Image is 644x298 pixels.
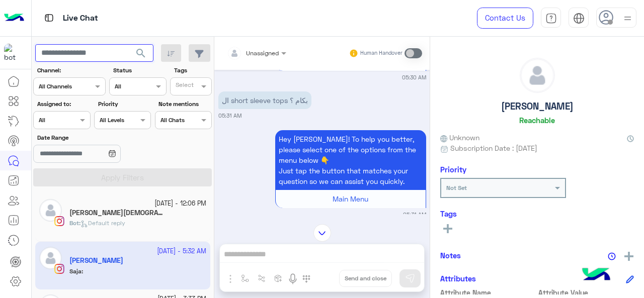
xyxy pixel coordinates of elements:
[403,211,426,219] small: 05:31 AM
[69,209,165,217] h5: saja Mohamed
[477,8,533,29] a: Contact Us
[174,80,194,92] div: Select
[37,100,89,109] label: Assigned to:
[54,216,64,226] img: Instagram
[360,49,403,57] small: Human Handover
[440,209,634,218] h6: Tags
[440,251,461,260] h6: Notes
[538,287,634,298] span: Attribute Value
[37,66,105,75] label: Channel:
[501,101,574,112] h5: [PERSON_NAME]
[339,270,392,287] button: Send and close
[4,8,24,29] img: Logo
[573,13,585,24] img: tab
[333,194,368,203] span: Main Menu
[33,168,212,186] button: Apply Filters
[154,199,206,209] small: [DATE] - 12:06 PM
[440,287,536,298] span: Attribute Name
[520,58,554,92] img: defaultAdmin.png
[450,143,537,153] span: Subscription Date : [DATE]
[135,47,147,59] span: search
[218,112,242,120] small: 05:31 AM
[621,12,634,25] img: profile
[624,252,633,261] img: add
[43,12,55,24] img: tab
[313,224,331,242] img: scroll
[174,66,211,75] label: Tags
[545,13,557,24] img: tab
[129,44,153,66] button: search
[69,219,79,227] span: Bot
[440,132,479,143] span: Unknown
[39,199,62,222] img: defaultAdmin.png
[69,219,80,227] b: :
[446,184,467,191] b: Not Set
[440,274,476,283] h6: Attributes
[37,133,150,142] label: Date Range
[608,252,616,260] img: notes
[541,8,561,29] a: tab
[4,44,22,62] img: 317874714732967
[519,116,555,125] h6: Reachable
[80,219,125,227] span: Default reply
[98,100,150,109] label: Priority
[440,165,466,174] h6: Priority
[579,258,614,293] img: hulul-logo.png
[113,66,165,75] label: Status
[158,100,210,109] label: Note mentions
[402,73,426,81] small: 05:30 AM
[246,49,279,57] span: Unassigned
[218,91,311,109] p: 11/9/2025, 5:31 AM
[63,12,98,25] p: Live Chat
[275,130,426,190] p: 11/9/2025, 5:31 AM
